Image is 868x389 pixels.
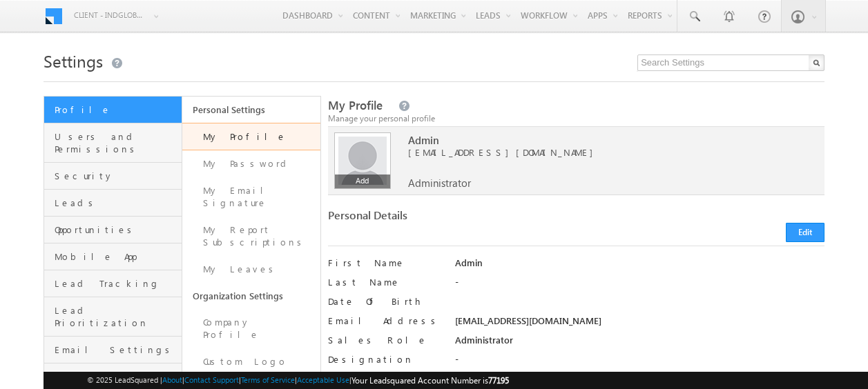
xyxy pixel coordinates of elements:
a: Opportunities [44,217,182,243]
input: Search Settings [637,54,824,71]
span: [EMAIL_ADDRESS][DOMAIN_NAME] [408,146,806,159]
span: Administrator [408,177,471,189]
span: Users and Permissions [55,130,178,155]
span: Security [55,170,178,182]
div: [EMAIL_ADDRESS][DOMAIN_NAME] [455,315,824,334]
span: Profile [55,103,178,116]
label: Sales Role [328,334,443,346]
span: My Profile [328,97,383,113]
a: Email Settings [44,337,182,363]
a: Mobile App [44,243,182,270]
a: My Email Signature [182,177,320,217]
a: Personal Settings [182,97,320,123]
a: Lead Prioritization [44,297,182,337]
a: Security [44,163,182,190]
a: Acceptable Use [297,375,349,384]
a: Company Profile [182,309,320,348]
a: Custom Logo [182,348,320,375]
span: Lead Prioritization [55,304,178,329]
button: Edit [786,223,824,242]
span: 77195 [488,375,509,386]
div: - [455,353,824,372]
a: Terms of Service [241,375,295,384]
label: Last Name [328,276,443,288]
a: Users and Permissions [44,123,182,163]
span: Client - indglobal2 (77195) [74,8,146,22]
a: Leads [44,190,182,217]
div: Administrator [455,334,824,353]
div: Admin [455,257,824,276]
span: Admin [408,134,806,146]
span: Leads [55,197,178,209]
span: Email Settings [55,343,178,356]
label: Email Address [328,315,443,327]
a: About [162,375,182,384]
span: Opportunities [55,223,178,236]
a: My Password [182,150,320,177]
a: Lead Tracking [44,270,182,297]
a: Organization Settings [182,283,320,309]
span: Your Leadsquared Account Number is [351,375,509,386]
label: Designation [328,353,443,366]
a: Contact Support [184,375,239,384]
a: My Report Subscriptions [182,217,320,256]
a: My Profile [182,123,320,150]
span: Lead Tracking [55,277,178,290]
div: Personal Details [328,209,570,228]
span: © 2025 LeadSquared | | | | | [87,374,509,387]
label: First Name [328,257,443,269]
a: My Leaves [182,256,320,283]
label: Date Of Birth [328,295,443,308]
a: Profile [44,97,182,123]
span: Mobile App [55,250,178,263]
span: Settings [44,50,103,72]
div: Manage your personal profile [328,112,825,125]
div: - [455,276,824,295]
